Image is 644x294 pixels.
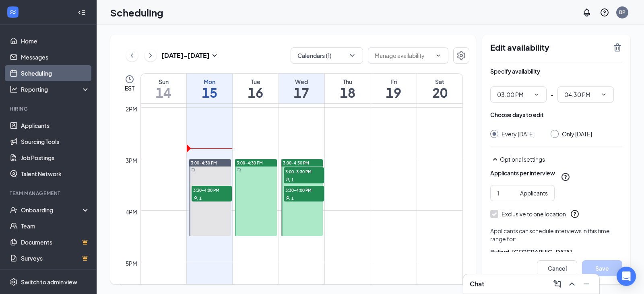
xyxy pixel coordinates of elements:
[21,166,90,182] a: Talent Network
[125,74,134,84] svg: Clock
[435,52,442,59] svg: ChevronDown
[533,91,540,98] svg: ChevronDown
[566,278,578,290] button: ChevronUp
[291,47,363,64] button: Calendars (1)ChevronDown
[124,156,139,165] div: 3pm
[375,51,432,60] input: Manage availability
[291,195,294,201] span: 1
[187,78,232,86] div: Mon
[21,278,77,286] div: Switch to admin view
[9,8,17,16] svg: WorkstreamLogo
[600,8,609,17] svg: QuestionInfo
[21,49,90,65] a: Messages
[490,248,622,256] div: Buford, [GEOGRAPHIC_DATA]
[21,206,83,214] div: Onboarding
[520,189,548,197] div: Applicants
[291,177,294,183] span: 1
[126,49,138,62] button: ChevronLeft
[325,78,370,86] div: Thu
[192,186,232,194] span: 3:30-4:00 PM
[279,74,324,103] a: September 17, 2025
[283,160,309,166] span: 3:00-4:30 PM
[279,86,324,99] h1: 17
[348,51,356,60] svg: ChevronDown
[125,84,134,92] span: EST
[551,278,564,290] button: ComposeMessage
[21,134,90,150] a: Sourcing Tools
[279,78,324,86] div: Wed
[553,279,562,289] svg: ComposeMessage
[490,111,544,119] div: Choose days to edit
[210,51,219,60] svg: SmallChevronDown
[199,195,202,201] span: 1
[21,150,90,166] a: Job Postings
[21,33,90,49] a: Home
[10,206,18,214] svg: UserCheck
[124,208,139,216] div: 4pm
[371,78,417,86] div: Fri
[371,86,417,99] h1: 19
[161,51,210,60] h3: [DATE] - [DATE]
[470,280,484,288] h3: Chat
[21,250,90,266] a: SurveysCrown
[10,105,88,112] div: Hiring
[124,259,139,268] div: 5pm
[490,154,500,164] svg: SmallChevronUp
[124,105,139,113] div: 2pm
[325,74,370,103] a: September 18, 2025
[147,51,155,60] svg: ChevronRight
[10,278,18,286] svg: Settings
[233,78,278,86] div: Tue
[237,168,241,172] svg: Sync
[613,43,622,52] svg: TrashOutline
[490,67,540,75] div: Specify availability
[453,47,469,64] button: Settings
[617,267,636,286] div: Open Intercom Messenger
[110,6,163,19] h1: Scheduling
[490,227,622,243] div: Applicants can schedule interviews in this time range for:
[193,196,198,201] svg: User
[582,8,592,17] svg: Notifications
[21,218,90,234] a: Team
[601,91,607,98] svg: ChevronDown
[144,49,157,62] button: ChevronRight
[128,51,136,60] svg: ChevronLeft
[456,51,466,60] svg: Settings
[187,86,232,99] h1: 15
[562,130,592,138] div: Only [DATE]
[21,117,90,134] a: Applicants
[285,177,290,182] svg: User
[619,9,625,16] div: BP
[187,74,232,103] a: September 15, 2025
[141,74,186,103] a: September 14, 2025
[500,155,622,163] div: Optional settings
[233,74,278,103] a: September 16, 2025
[490,169,555,177] div: Applicants per interview
[417,86,462,99] h1: 20
[490,43,608,52] h2: Edit availability
[570,209,580,219] svg: QuestionInfo
[78,8,86,16] svg: Collapse
[582,260,622,276] button: Save
[233,86,278,99] h1: 16
[417,78,462,86] div: Sat
[417,74,462,103] a: September 20, 2025
[284,167,324,175] span: 3:00-3:30 PM
[371,74,417,103] a: September 19, 2025
[141,78,186,86] div: Sun
[285,196,290,201] svg: User
[191,160,217,166] span: 3:00-4:30 PM
[325,86,370,99] h1: 18
[10,85,18,93] svg: Analysis
[21,85,90,93] div: Reporting
[490,86,622,103] div: -
[21,65,90,81] a: Scheduling
[284,186,324,194] span: 3:30-4:00 PM
[537,260,577,276] button: Cancel
[561,172,570,182] svg: QuestionInfo
[502,210,566,218] div: Exclusive to one location
[582,279,591,289] svg: Minimize
[567,279,577,289] svg: ChevronUp
[10,190,88,197] div: Team Management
